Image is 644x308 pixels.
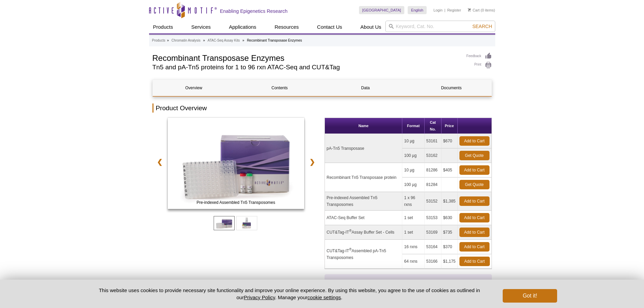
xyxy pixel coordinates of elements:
td: 100 µg [402,148,424,163]
td: 53153 [425,211,442,225]
a: Chromatin Analysis [171,38,200,44]
a: Register [447,8,461,13]
a: Get Quote [459,180,490,189]
a: Resources [270,21,303,33]
td: 1 x 96 rxns [402,192,424,211]
li: | [445,6,446,14]
a: Add to Cart [459,136,490,146]
td: $670 [442,134,458,148]
input: Keyword, Cat. No. [385,21,495,32]
th: Price [442,118,458,134]
td: 10 µg [402,163,424,177]
td: $1,175 [442,254,458,269]
a: Cart [468,8,480,13]
td: $370 [442,240,458,254]
td: Pre-indexed Assembled Tn5 Transposomes [325,192,402,211]
a: ATAC-Seq Assay Kits [208,38,240,44]
button: cookie settings [307,294,341,300]
a: Login [433,8,443,13]
sup: ® [349,247,352,251]
a: Products [149,21,177,33]
td: 53162 [425,148,442,163]
a: Add to Cart [459,257,490,266]
td: pA-Tn5 Transposase [325,134,402,163]
li: » [242,39,244,42]
a: Feedback [467,52,492,60]
td: 53161 [425,134,442,148]
a: Get Quote [459,151,490,160]
td: $630 [442,211,458,225]
h2: Tn5 and pA-Tn5 proteins for 1 to 96 rxn ATAC-Seq and CUT&Tag [152,64,460,70]
a: About Us [356,21,385,33]
a: ❯ [305,154,319,170]
td: $735 [442,225,458,240]
li: » [203,39,205,42]
a: Add to Cart [459,196,490,206]
span: Pre-indexed Assembled Tn5 Transposomes [169,199,303,206]
a: Add to Cart [459,213,490,222]
span: Search [472,24,492,29]
a: Add to Cart [459,165,490,175]
a: Contact Us [313,21,346,33]
a: Documents [410,80,493,96]
sup: ® [349,229,352,233]
td: 53152 [425,192,442,211]
li: » [167,39,169,42]
h2: Enabling Epigenetics Research [220,8,288,14]
td: 53169 [425,225,442,240]
img: Pre-indexed Assembled Tn5 Transposomes [168,118,305,209]
td: $1,385 [442,192,458,211]
a: Add to Cart [459,228,490,237]
th: Format [402,118,424,134]
button: Got it! [503,289,557,303]
a: Products [152,38,165,44]
a: Add to Cart [459,242,490,252]
td: 1 set [402,225,424,240]
td: CUT&Tag-IT Assay Buffer Set - Cells [325,225,402,240]
a: [GEOGRAPHIC_DATA] [359,6,405,14]
a: ATAC-Seq Kit [168,118,305,211]
a: Data [325,80,407,96]
td: ATAC-Seq Buffer Set [325,211,402,225]
th: Cat No. [425,118,442,134]
button: Search [470,23,494,29]
li: (0 items) [468,6,495,14]
li: Recombinant Transposase Enzymes [247,39,302,42]
img: Your Cart [468,8,471,11]
a: Privacy Policy [244,294,275,300]
th: Name [325,118,402,134]
td: 100 µg [402,177,424,192]
td: 64 rxns [402,254,424,269]
a: Overview [153,80,235,96]
a: Applications [225,21,260,33]
td: 53164 [425,240,442,254]
h2: Product Overview [152,103,492,113]
td: 81286 [425,163,442,177]
a: Services [187,21,215,33]
td: CUT&Tag-IT Assembled pA-Tn5 Transposomes [325,240,402,269]
p: This website uses cookies to provide necessary site functionality and improve your online experie... [87,287,492,301]
td: 53166 [425,254,442,269]
td: 10 µg [402,134,424,148]
a: English [408,6,427,14]
td: Recombinant Tn5 Transposase protein [325,163,402,192]
td: 81284 [425,177,442,192]
a: ❮ [152,154,167,170]
td: $405 [442,163,458,177]
a: Contents [239,80,321,96]
td: 1 set [402,211,424,225]
a: Print [467,62,492,69]
h1: Recombinant Transposase Enzymes [152,52,460,63]
td: 16 rxns [402,240,424,254]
